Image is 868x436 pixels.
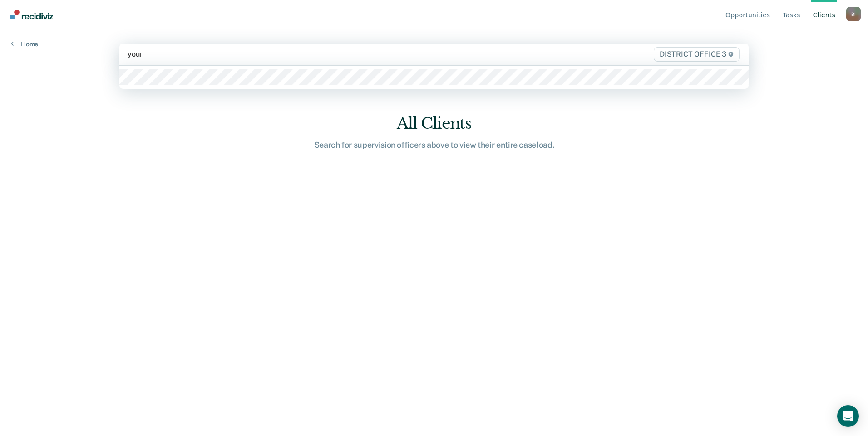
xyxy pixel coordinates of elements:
img: Recidiviz [10,10,53,19]
button: Profile dropdown button [846,7,861,21]
span: DISTRICT OFFICE 3 [654,47,740,62]
div: B I [846,7,861,21]
div: All Clients [289,114,579,133]
div: Search for supervision officers above to view their entire caseload. [289,140,579,150]
a: Home [11,40,38,48]
div: Open Intercom Messenger [837,405,859,427]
